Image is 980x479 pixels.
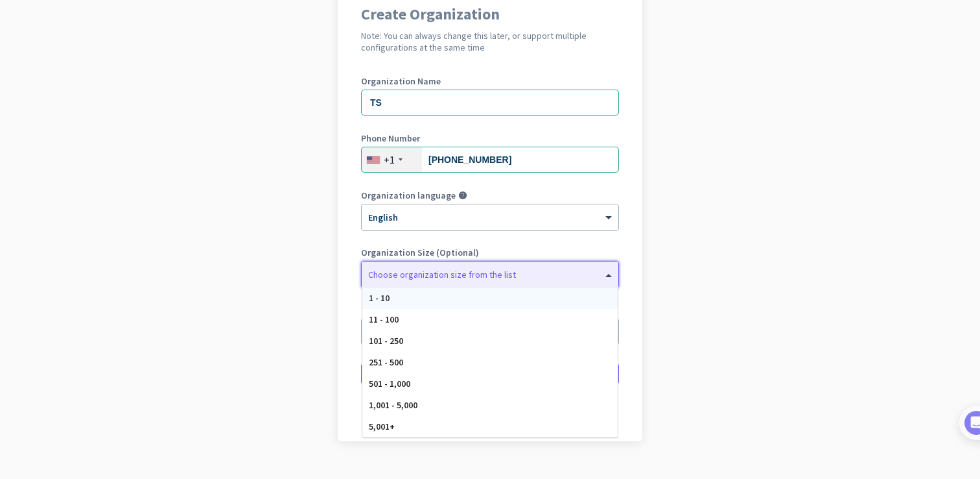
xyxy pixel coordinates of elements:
div: +1 [384,153,395,166]
span: 11 - 100 [369,313,399,325]
span: 1,001 - 5,000 [369,399,417,411]
input: 201-555-0123 [361,147,619,173]
h2: Note: You can always change this later, or support multiple configurations at the same time [361,30,619,53]
span: 1 - 10 [369,292,390,304]
input: What is the name of your organization? [361,90,619,116]
label: Organization language [361,191,456,200]
i: help [458,191,467,200]
span: 101 - 250 [369,335,403,347]
label: Organization Name [361,77,619,86]
label: Organization Size (Optional) [361,248,619,257]
span: 501 - 1,000 [369,378,410,389]
span: 5,001+ [369,421,395,432]
div: Go back [361,409,619,418]
button: Create Organization [361,362,619,386]
div: Options List [362,288,618,437]
h1: Create Organization [361,6,619,22]
label: Organization Time Zone [361,305,619,314]
label: Phone Number [361,134,619,143]
span: 251 - 500 [369,356,403,368]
